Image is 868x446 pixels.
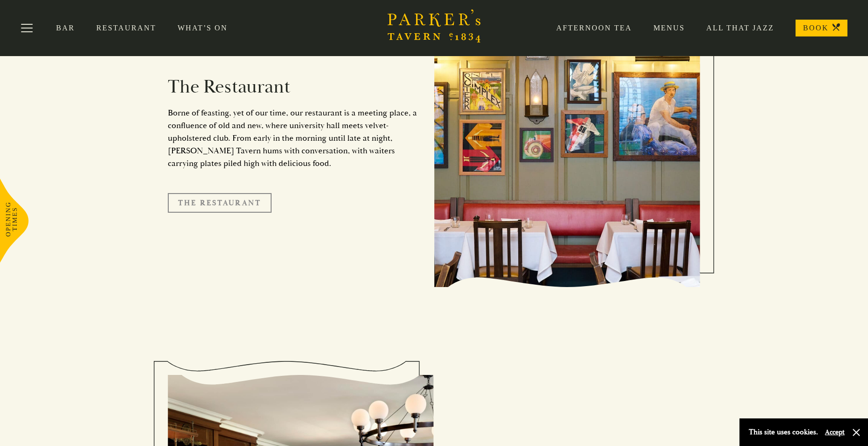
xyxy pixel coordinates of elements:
[825,428,845,437] button: Accept
[168,76,420,98] h2: The Restaurant
[749,425,818,439] p: This site uses cookies.
[852,428,861,437] button: Close and accept
[168,193,272,213] a: The Restaurant
[168,107,420,170] p: Borne of feasting, yet of our time, our restaurant is a meeting place, a confluence of old and ne...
